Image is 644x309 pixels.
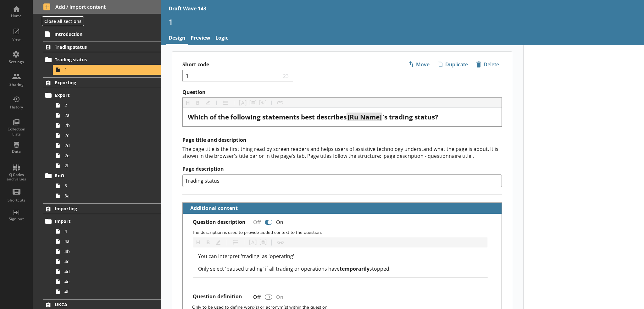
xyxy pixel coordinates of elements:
span: UKCA [55,301,140,307]
div: Draft Wave 143 [169,5,206,12]
span: Importing [55,206,140,212]
a: 3a [53,191,161,201]
a: 2f [53,161,161,171]
div: Q Codes and values [5,173,27,182]
a: 2e [53,151,161,161]
li: Trading status1 [46,55,161,75]
div: History [5,105,27,110]
p: The description is used to provide added context to the question. [192,229,497,235]
div: Settings [5,59,27,64]
a: 3 [53,181,161,191]
a: Preview [188,32,213,45]
span: 2 [64,102,142,108]
span: Exporting [55,80,140,86]
span: 2e [64,152,142,158]
span: 4 [64,228,142,234]
span: Which of the following statements best describes [188,113,347,121]
button: Close all sections [42,16,84,26]
li: Import44a4b4c4d4e4f [46,216,161,297]
span: Add / import content [43,3,151,10]
span: 4b [64,248,142,254]
label: Page description [182,166,502,172]
span: Trading status [55,44,140,50]
label: Short code [182,61,342,68]
span: temporarily [340,265,369,272]
a: 2c [53,130,161,141]
a: 4c [53,257,161,267]
a: Design [166,32,188,45]
div: Sign out [5,217,27,222]
span: 4a [64,238,142,244]
a: 4b [53,246,161,257]
span: 's trading status? [382,113,438,121]
a: Import [43,216,161,226]
span: Introduction [54,31,140,37]
a: 4 [53,226,161,236]
li: ImportingImport44a4b4c4d4e4f [33,203,161,297]
div: Sharing [5,82,27,87]
label: Question definition [193,293,242,300]
div: Shortcuts [5,198,27,203]
span: Only select 'paused trading' if all trading or operations have [198,265,340,272]
a: 4e [53,277,161,287]
span: [Ru Name] [347,113,382,121]
div: Off [248,217,264,228]
span: Import [55,218,140,224]
a: 2a [53,110,161,120]
div: The page title is the first thing read by screen readers and helps users of assistive technology ... [182,146,502,159]
span: 4d [64,268,142,274]
a: Trading status [43,41,161,52]
span: 3a [64,193,142,199]
div: Collection Lists [5,127,27,136]
span: Trading status [55,57,140,63]
span: 2a [64,112,142,118]
div: Off [248,291,264,302]
li: ExportingExport22a2b2c2d2e2fRoO33a [33,77,161,201]
span: Delete [474,59,502,69]
div: On [274,291,288,302]
div: Home [5,14,27,19]
div: On [274,217,288,228]
span: Move [406,59,432,69]
a: 2b [53,120,161,130]
span: Duplicate [435,59,470,69]
span: 2c [64,132,142,138]
div: Data [5,149,27,154]
a: 4d [53,267,161,277]
button: Delete [473,59,502,70]
h2: Page title and description [182,137,502,143]
button: Additional content [185,203,239,214]
span: 4e [64,279,142,284]
span: RoO [55,173,140,179]
span: You can interpret 'trading' as 'operating'. [198,253,296,260]
span: 3 [64,183,142,189]
span: 2f [64,163,142,168]
a: Export [43,90,161,100]
li: Export22a2b2c2d2e2f [46,90,161,171]
h1: 1 [169,17,636,27]
a: RoO [43,171,161,181]
a: Trading status [43,55,161,65]
label: Question description [193,219,246,225]
span: Export [55,92,140,98]
a: Exporting [43,77,161,88]
a: Logic [213,32,231,45]
button: Duplicate [435,59,471,70]
a: 1 [53,65,161,75]
a: 4a [53,236,161,246]
li: Trading statusTrading status1 [33,41,161,74]
li: RoO33a [46,171,161,201]
span: 4f [64,289,142,295]
button: Move [406,59,432,70]
span: 4c [64,258,142,264]
div: Question [188,113,497,121]
span: 23 [282,73,291,79]
a: 2 [53,100,161,110]
span: 2b [64,122,142,128]
span: 1 [64,67,142,73]
span: stopped. [369,265,391,272]
label: Question [182,89,502,96]
a: 2d [53,141,161,151]
div: View [5,37,27,42]
a: Introduction [43,29,161,39]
